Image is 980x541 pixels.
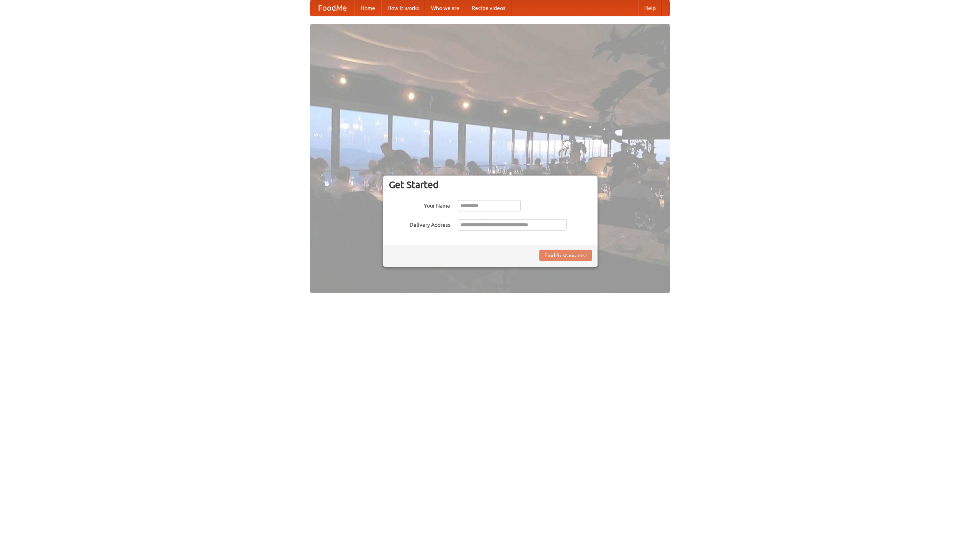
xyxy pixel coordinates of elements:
a: Recipe videos [465,0,511,16]
label: Delivery Address [389,219,450,229]
label: Your Name [389,200,450,210]
a: Home [354,0,381,16]
button: Find Restaurants! [539,250,592,261]
a: Who we are [425,0,465,16]
a: Help [638,0,662,16]
h3: Get Started [389,179,592,190]
a: How it works [381,0,425,16]
a: FoodMe [310,0,354,16]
